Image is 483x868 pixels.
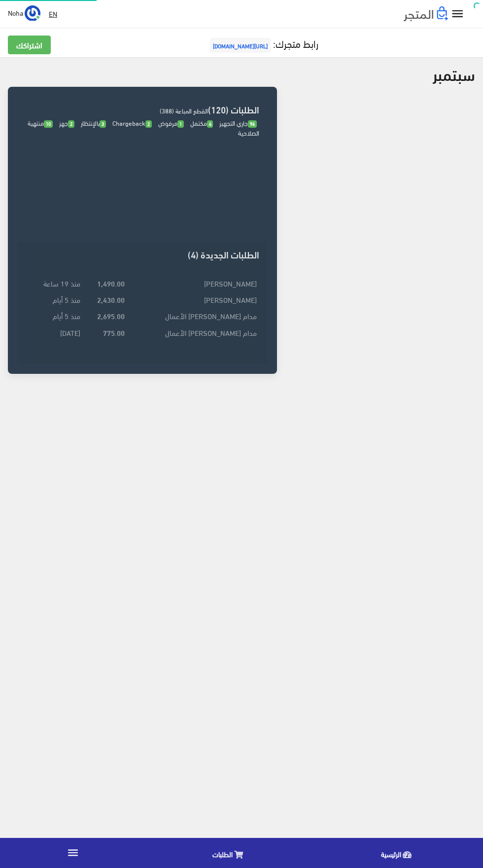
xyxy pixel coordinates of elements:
span: Chargeback [112,117,152,129]
td: [PERSON_NAME] [127,275,259,291]
span: 1 [177,120,184,128]
td: مدام [PERSON_NAME] الأعمال [127,324,259,340]
a: اشتراكك [8,36,51,54]
span: جهز [59,117,74,129]
i:  [450,7,465,21]
span: Noha [8,6,23,19]
td: منذ 5 أيام [26,291,83,308]
a: رابط متجرك:[URL][DOMAIN_NAME] [207,34,318,52]
strong: 2,430.00 [97,294,125,305]
i:  [67,846,79,859]
span: جاري التجهيز [219,117,257,129]
td: منذ 19 ساعة [26,275,83,291]
h3: الطلبات (120) [26,105,259,114]
a: EN [45,5,61,23]
td: مدام [PERSON_NAME] الأعمال [127,308,259,324]
span: الرئيسية [381,848,401,860]
span: 10 [44,120,53,128]
span: 2 [68,120,74,128]
strong: 2,695.00 [97,310,125,321]
td: [DATE] [26,324,83,340]
h3: الطلبات الجديدة (4) [26,250,259,259]
img: ... [25,5,40,21]
span: 2 [145,120,152,128]
td: منذ 5 أيام [26,308,83,324]
strong: 775.00 [103,327,125,338]
a: الرئيسية [314,840,483,866]
td: [PERSON_NAME] [127,291,259,308]
span: 6 [207,120,213,128]
span: مكتمل [190,117,213,129]
span: 96 [248,120,257,128]
span: مرفوض [158,117,184,129]
span: القطع المباعة (388) [160,105,208,116]
img: . [404,6,448,21]
span: 3 [100,120,106,128]
span: الطلبات [212,848,233,860]
span: بالإنتظار [81,117,106,129]
strong: 1,490.00 [97,278,125,289]
u: EN [49,7,57,20]
a: ... Noha [8,5,40,21]
span: منتهية الصلاحية [28,117,259,139]
a: الطلبات [146,840,314,866]
span: [URL][DOMAIN_NAME] [210,38,271,53]
h2: سبتمبر [433,65,475,82]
